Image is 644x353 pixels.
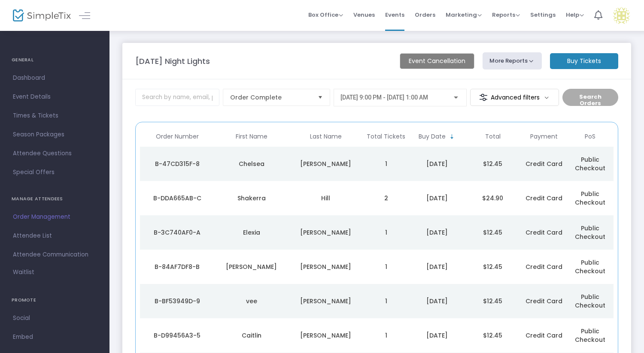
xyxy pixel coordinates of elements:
m-button: Event Cancellation [400,53,474,69]
td: 1 [363,284,409,318]
div: B-D99456A3-5 [142,331,212,340]
div: Hill [291,194,361,202]
div: Elexia [216,228,286,237]
span: Public Checkout [575,293,605,310]
span: Special Offers [13,167,97,178]
span: [DATE] 9:00 PM - [DATE] 1:00 AM [340,94,428,101]
span: Events [385,4,404,26]
div: Howard [291,331,361,340]
span: Waitlist [13,268,34,277]
h4: GENERAL [12,51,98,69]
button: Select [314,89,326,106]
span: Help [566,11,584,19]
td: 2 [363,181,409,215]
td: $12.45 [465,215,521,250]
span: Attendee Communication [13,249,97,260]
span: Box Office [308,11,343,19]
span: Sortable [449,133,456,140]
div: 9/11/2025 [411,297,463,305]
div: Crosby [291,262,361,271]
td: $12.45 [465,250,521,284]
h4: PROMOTE [12,292,98,309]
div: Jackson [291,160,361,168]
span: Order Number [156,133,199,140]
span: Season Packages [13,129,97,140]
td: 1 [363,215,409,250]
span: Venues [353,4,375,26]
span: First Name [236,133,267,140]
div: B-BF53949D-9 [142,297,212,305]
button: More Reports [483,52,542,69]
span: Public Checkout [575,327,605,344]
div: vee [216,297,286,305]
span: Public Checkout [575,190,605,207]
span: Embed [13,332,97,343]
div: Caitlin [216,331,286,340]
span: Credit Card [526,160,562,168]
td: $12.45 [465,147,521,181]
div: B-84AF7DF8-B [142,262,212,271]
td: 1 [363,147,409,181]
div: 9/11/2025 [411,160,463,168]
span: Credit Card [526,331,562,340]
h4: MANAGE ATTENDEES [12,190,98,208]
span: Order Management [13,211,97,223]
div: 9/11/2025 [411,228,463,237]
div: Shakerra [216,194,286,202]
span: Attendee Questions [13,148,97,159]
div: B-DDA665AB-C [142,194,212,202]
span: PoS [585,133,595,140]
div: B-47CD315F-8 [142,160,212,168]
span: Reports [492,11,520,19]
span: Event Details [13,91,97,103]
span: Attendee List [13,230,97,241]
div: Chelsea [216,160,286,168]
span: Credit Card [526,194,562,202]
td: 1 [363,318,409,353]
span: Public Checkout [575,258,605,275]
th: Total Tickets [363,127,409,147]
span: Public Checkout [575,155,605,172]
span: Social [13,313,97,324]
div: 9/11/2025 [411,194,463,202]
m-button: Buy Tickets [550,53,618,69]
span: Credit Card [526,228,562,237]
span: Buy Date [419,133,446,140]
span: Last Name [310,133,342,140]
m-panel-title: [DATE] Night Lights [135,55,210,67]
span: Orders [415,4,435,26]
span: Settings [530,4,556,26]
span: Payment [530,133,558,140]
span: Marketing [446,11,482,19]
td: $12.45 [465,284,521,318]
div: williams [291,297,361,305]
div: 9/11/2025 [411,262,463,271]
div: 9/11/2025 [411,331,463,340]
td: $12.45 [465,318,521,353]
div: B-3C740AF0-A [142,228,212,237]
div: Walton [291,228,361,237]
span: Order Complete [230,93,311,102]
span: Total [485,133,501,140]
img: filter [479,93,488,102]
m-button: Advanced filters [470,89,559,106]
div: Kendra [216,262,286,271]
span: Public Checkout [575,224,605,241]
td: $24.90 [465,181,521,215]
td: 1 [363,250,409,284]
span: Times & Tickets [13,110,97,121]
span: Credit Card [526,297,562,305]
span: Dashboard [13,72,97,84]
span: Credit Card [526,262,562,271]
input: Search by name, email, phone, order number, ip address, or last 4 digits of card [135,89,219,106]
